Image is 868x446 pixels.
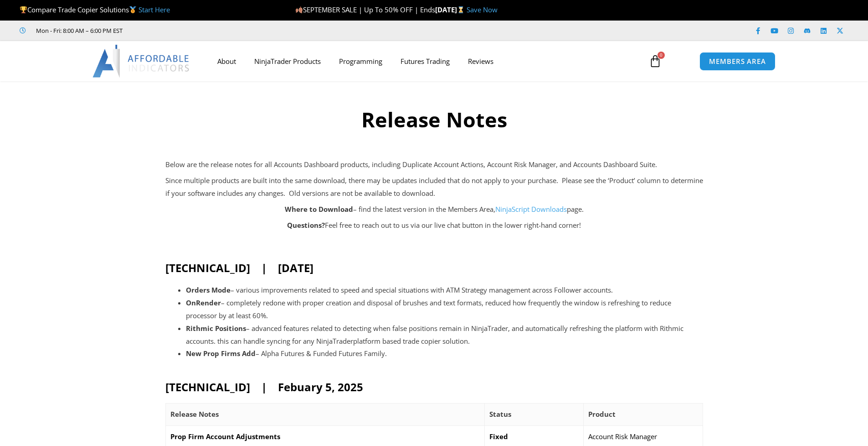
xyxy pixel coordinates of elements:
[165,261,703,275] h2: [TECHNICAL_ID] | [DATE]
[165,203,703,216] p: – find the latest version in the Members Area, page.
[20,6,27,13] img: 🏆
[186,322,703,348] li: – advanced features related to detecting when false positions remain in NinjaTrader, and automati...
[165,380,703,394] h2: [TECHNICAL_ID] | Febuary 5, 2025
[92,45,190,78] img: LogoAI | Affordable Indicators – NinjaTrader
[467,5,498,14] a: Save Now
[435,5,467,14] strong: [DATE]
[635,48,675,74] a: 0
[285,205,353,214] strong: Where to Download
[330,51,391,72] a: Programming
[709,58,766,65] span: MEMBERS AREA
[186,297,703,322] li: – completely redone with proper creation and disposal of brushes and text formats, reduced how fr...
[208,51,638,72] nav: Menu
[295,5,435,14] span: SEPTEMBER SALE | Up To 50% OFF | Ends
[459,51,503,72] a: Reviews
[139,5,170,14] a: Start Here
[34,25,123,36] span: Mon - Fri: 8:00 AM – 6:00 PM EST
[135,26,272,35] iframe: Customer reviews powered by Trustpilot
[186,324,246,333] strong: Rithmic Positions
[588,430,698,443] p: Account Risk Manager
[186,298,221,307] strong: OnRender
[20,5,170,14] span: Compare Trade Copier Solutions
[699,52,776,71] a: MEMBERS AREA
[165,158,703,171] p: Below are the release notes for all Accounts Dashboard products, including Duplicate Account Acti...
[186,285,231,294] strong: Orders Mode
[186,284,703,297] li: – various improvements related to speed and special situations with ATM Strategy management acros...
[657,52,665,59] span: 0
[495,205,567,214] a: NinjaScript Downloads
[186,347,703,360] li: – Alpha Futures & Funded Futures Family.
[165,174,703,200] p: Since multiple products are built into the same download, there may be updates included that do n...
[170,409,219,419] strong: Release Notes
[129,6,136,13] img: 🥇
[489,409,511,419] strong: Status
[165,219,703,232] p: Feel free to reach out to us via our live chat button in the lower right-hand corner!
[170,432,280,441] strong: Prop Firm Account Adjustments
[588,409,616,419] strong: Product
[391,51,459,72] a: Futures Trading
[287,220,325,230] strong: Questions?
[489,432,508,441] strong: Fixed
[165,106,703,133] h2: Release Notes
[296,6,303,13] img: 🍂
[186,349,256,358] strong: New Prop Firms Add
[208,51,245,72] a: About
[353,336,470,346] span: platform based trade copier solution.
[457,6,464,13] img: ⌛
[245,51,330,72] a: NinjaTrader Products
